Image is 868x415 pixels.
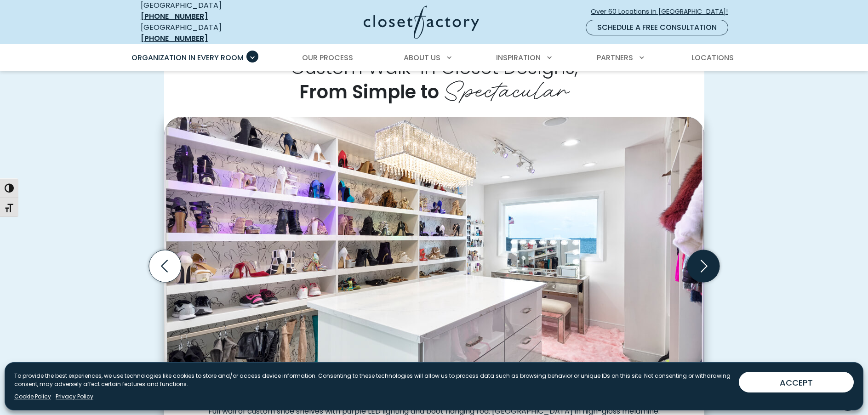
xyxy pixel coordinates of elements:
span: Organization in Every Room [131,52,244,63]
span: Spectacular [444,69,569,106]
span: Locations [691,52,734,63]
span: Over 60 Locations in [GEOGRAPHIC_DATA]! [591,7,735,17]
div: [GEOGRAPHIC_DATA] [141,22,274,44]
span: Our Process [302,52,353,63]
nav: Primary Menu [125,45,743,71]
img: Closet featuring a large white island, wall of shelves for shoes and boots, and a sparkling chand... [164,117,704,399]
span: About Us [404,52,440,63]
button: Previous slide [145,246,185,286]
span: Inspiration [496,52,541,63]
p: To provide the best experiences, we use technologies like cookies to store and/or access device i... [14,372,731,388]
span: From Simple to [299,79,439,105]
a: Cookie Policy [14,392,51,401]
span: Partners [597,52,633,63]
img: Closet Factory Logo [364,6,479,39]
button: Next slide [684,246,723,286]
a: Schedule a Free Consultation [586,20,728,35]
button: ACCEPT [739,372,854,392]
a: Over 60 Locations in [GEOGRAPHIC_DATA]! [590,4,736,20]
a: [PHONE_NUMBER] [141,33,208,44]
a: Privacy Policy [56,392,93,401]
a: [PHONE_NUMBER] [141,11,208,22]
